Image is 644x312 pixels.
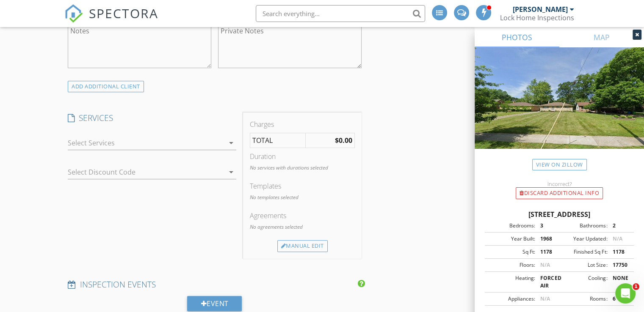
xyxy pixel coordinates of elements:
div: Agreements [250,211,355,221]
div: 1178 [535,248,559,256]
div: Year Updated: [559,235,607,243]
div: Bedrooms: [487,222,535,230]
div: Manual Edit [277,240,328,252]
img: The Best Home Inspection Software - Spectora [64,4,83,23]
div: Cooling: [559,274,607,290]
span: N/A [540,261,550,268]
div: 3 [535,222,559,230]
div: Event [187,296,242,311]
h4: INSPECTION EVENTS [68,279,362,290]
input: Search everything... [256,5,425,22]
div: 17750 [607,261,631,269]
span: SPECTORA [89,4,158,22]
div: 6 [607,295,631,303]
div: [STREET_ADDRESS] [485,209,634,219]
div: Charges [250,119,355,129]
div: Templates [250,181,355,191]
p: No services with durations selected [250,164,355,172]
a: PHOTOS [475,27,559,47]
div: Floors: [487,261,535,269]
i: arrow_drop_down [226,167,236,177]
div: Bathrooms: [559,222,607,230]
a: View on Zillow [532,159,587,170]
div: Lot Size: [559,261,607,269]
a: SPECTORA [64,11,158,29]
div: Year Built: [487,235,535,243]
iframe: Intercom live chat [615,283,636,304]
div: 2 [607,222,631,230]
td: TOTAL [250,133,306,148]
span: N/A [612,235,622,242]
div: [PERSON_NAME] [513,5,568,14]
strong: $0.00 [335,136,352,145]
div: 1178 [607,248,631,256]
i: arrow_drop_down [226,138,236,148]
div: Sq Ft: [487,248,535,256]
span: N/A [540,295,550,302]
div: Appliances: [487,295,535,303]
div: Heating: [487,274,535,290]
div: Rooms: [559,295,607,303]
p: No agreements selected [250,223,355,231]
a: MAP [559,27,644,47]
div: Incorrect? [475,181,644,187]
img: streetview [475,47,644,169]
div: 1968 [535,235,559,243]
h4: SERVICES [68,112,236,123]
div: Duration [250,151,355,161]
div: Discard Additional info [516,187,603,199]
p: No templates selected [250,194,355,201]
div: FORCED AIR [535,274,559,290]
div: Lock Home Inspections [500,14,574,22]
span: 1 [633,283,639,290]
div: Finished Sq Ft: [559,248,607,256]
div: ADD ADDITIONAL client [68,81,144,92]
div: NONE [607,274,631,290]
